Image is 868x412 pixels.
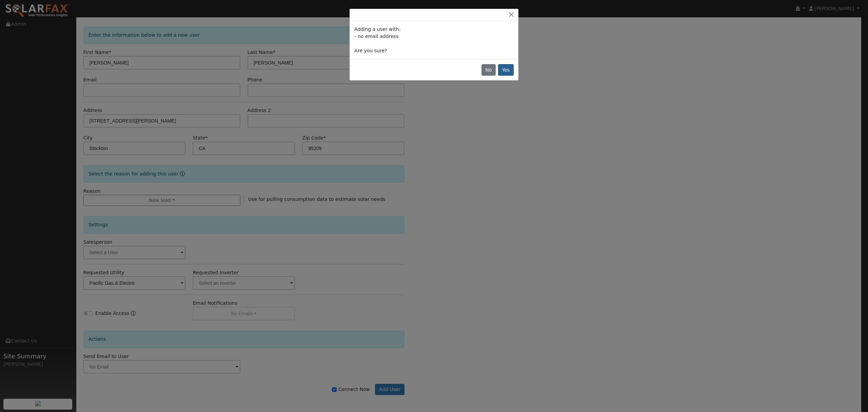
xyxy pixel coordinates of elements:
[481,64,496,76] button: No
[507,11,516,18] button: Close
[354,26,400,32] span: Adding a user with:
[354,48,387,53] span: Are you sure?
[354,34,398,39] span: - no email address
[498,64,514,76] button: Yes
